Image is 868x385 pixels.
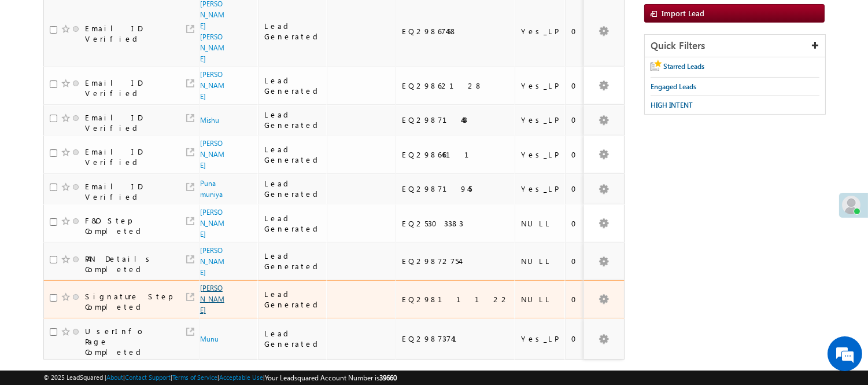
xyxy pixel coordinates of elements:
[200,116,219,124] a: Mishu
[85,326,172,357] div: UserInfo Page Completed
[402,218,509,229] div: EQ25303383
[264,144,322,165] div: Lead Generated
[85,23,172,44] div: Email ID Verified
[571,26,606,36] div: 0
[265,373,397,382] span: Your Leadsquared Account Number is
[662,8,704,18] span: Import Lead
[43,372,397,383] span: © 2025 LeadSquared | | | | |
[402,256,509,266] div: EQ29872754
[264,251,322,272] div: Lead Generated
[85,78,172,98] div: Email ID Verified
[402,115,509,125] div: EQ29871443
[106,373,123,381] a: About
[200,208,224,239] a: [PERSON_NAME]
[264,213,322,234] div: Lead Generated
[264,21,322,42] div: Lead Generated
[521,115,560,125] div: Yes_LP
[571,115,606,125] div: 0
[402,184,509,194] div: EQ29871945
[264,109,322,130] div: Lead Generated
[521,218,560,229] div: NULL
[571,149,606,160] div: 0
[264,178,322,199] div: Lead Generated
[200,284,224,314] a: [PERSON_NAME]
[521,80,560,91] div: Yes_LP
[264,328,322,349] div: Lead Generated
[521,256,560,266] div: NULL
[521,294,560,305] div: NULL
[85,181,172,202] div: Email ID Verified
[571,218,606,229] div: 0
[85,112,172,133] div: Email ID Verified
[571,333,606,344] div: 0
[379,373,397,382] span: 39660
[85,215,172,236] div: F&O Step Completed
[402,26,509,36] div: EQ29867458
[172,373,217,381] a: Terms of Service
[200,70,224,101] a: [PERSON_NAME]
[571,256,606,266] div: 0
[85,254,172,274] div: PAN Details Completed
[571,80,606,91] div: 0
[571,184,606,194] div: 0
[264,289,322,310] div: Lead Generated
[402,333,509,344] div: EQ29873741
[402,80,509,91] div: EQ29862128
[571,294,606,305] div: 0
[402,294,509,305] div: EQ29811122
[521,184,560,194] div: Yes_LP
[219,373,263,381] a: Acceptable Use
[85,146,172,167] div: Email ID Verified
[264,75,322,96] div: Lead Generated
[125,373,171,381] a: Contact Support
[651,82,696,91] span: Engaged Leads
[200,335,219,343] a: Munu
[645,35,825,57] div: Quick Filters
[200,246,224,277] a: [PERSON_NAME]
[521,149,560,160] div: Yes_LP
[521,26,560,36] div: Yes_LP
[402,149,509,160] div: EQ29864611
[85,291,172,312] div: Signature Step Completed
[521,333,560,344] div: Yes_LP
[200,179,223,199] a: Puna muniya
[663,62,704,71] span: Starred Leads
[200,139,224,170] a: [PERSON_NAME]
[651,101,693,109] span: HIGH INTENT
